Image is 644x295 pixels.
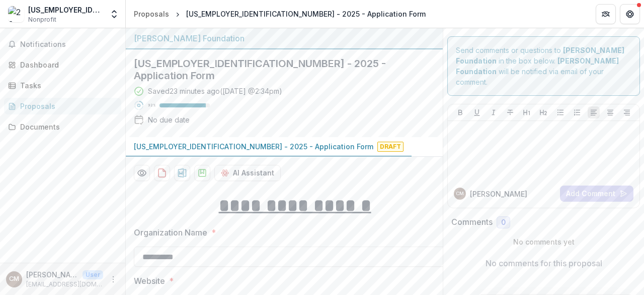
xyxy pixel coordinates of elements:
nav: breadcrumb [130,7,430,21]
p: Organization Name [134,226,207,239]
button: Get Help [620,4,640,24]
div: Tasks [20,80,113,91]
button: Add Comment [560,186,633,202]
button: download-proposal [194,165,210,181]
button: Open entity switcher [107,4,121,24]
p: [US_EMPLOYER_IDENTIFICATION_NUMBER] - 2025 - Application Form [134,141,373,152]
button: Strike [504,106,516,119]
span: Draft [377,142,404,152]
div: Send comments or questions to in the box below. will be notified via email of your comment. [447,36,640,96]
button: Notifications [4,36,121,52]
button: Partners [596,4,616,24]
p: No comments yet [451,237,636,247]
p: No comments for this proposal [486,257,602,269]
a: Proposals [130,7,173,21]
button: Italicize [488,106,500,119]
button: Align Left [588,106,600,119]
p: [PERSON_NAME] [26,269,78,280]
div: [PERSON_NAME] Foundation [134,32,435,44]
a: Proposals [4,98,121,114]
div: [US_EMPLOYER_IDENTIFICATION_NUMBER] [28,5,103,15]
span: Nonprofit [28,15,56,24]
a: Documents [4,119,121,135]
p: Website [134,275,165,287]
p: 92 % [148,102,155,109]
button: More [107,273,119,285]
div: Cassie Minder [456,191,464,196]
div: Proposals [134,9,169,19]
button: Align Right [621,106,633,119]
span: 0 [501,218,506,227]
p: [PERSON_NAME] [470,189,527,199]
div: [US_EMPLOYER_IDENTIFICATION_NUMBER] - 2025 - Application Form [186,9,426,19]
div: Documents [20,122,113,132]
img: 25-1320272 [8,6,24,22]
div: Dashboard [20,60,113,70]
button: Ordered List [571,106,583,119]
button: download-proposal [174,165,190,181]
div: No due date [148,114,190,125]
a: Tasks [4,77,121,94]
h2: Comments [451,217,493,227]
button: Bullet List [554,106,567,119]
button: Underline [471,106,483,119]
h2: [US_EMPLOYER_IDENTIFICATION_NUMBER] - 2025 - Application Form [134,57,419,82]
button: AI Assistant [214,165,281,181]
p: User [83,270,103,279]
button: Bold [454,106,466,119]
a: Dashboard [4,56,121,73]
button: Heading 1 [521,106,533,119]
div: Saved 23 minutes ago ( [DATE] @ 2:34pm ) [148,86,282,96]
button: Heading 2 [537,106,549,119]
button: Align Center [604,106,616,119]
span: Notifications [20,40,117,49]
p: [EMAIL_ADDRESS][DOMAIN_NAME] [26,280,103,289]
button: Preview 9598912d-4ddb-452a-b6bc-dbeac20550bb-0.pdf [134,165,150,181]
div: Cassie Minder [9,276,19,282]
div: Proposals [20,101,113,111]
button: download-proposal [154,165,170,181]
